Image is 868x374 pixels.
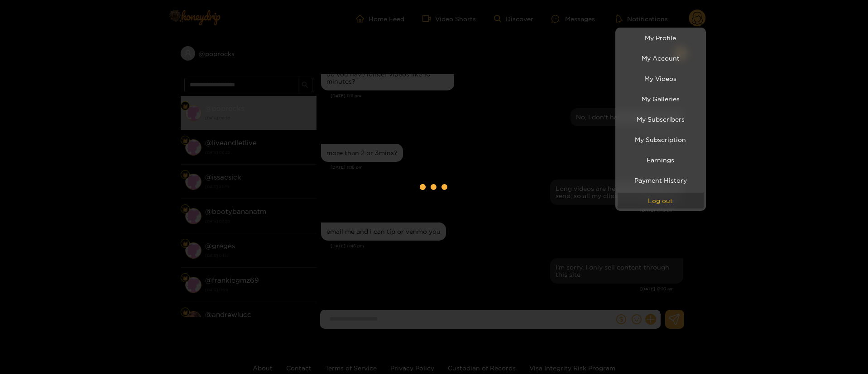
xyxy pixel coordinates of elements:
[618,30,704,46] a: My Profile
[618,91,704,107] a: My Galleries
[618,50,704,66] a: My Account
[618,193,704,208] button: Log out
[618,172,704,188] a: Payment History
[618,111,704,127] a: My Subscribers
[618,132,704,147] a: My Subscription
[618,71,704,86] a: My Videos
[618,152,704,168] a: Earnings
